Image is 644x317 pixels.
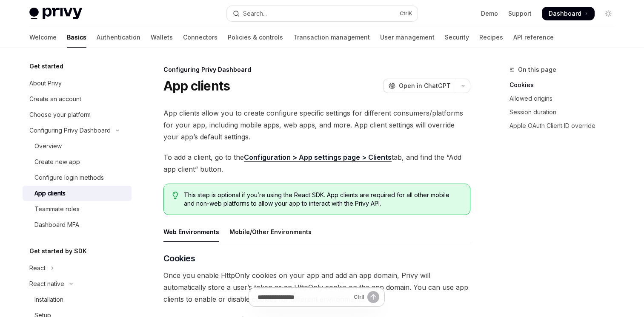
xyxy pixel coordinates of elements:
[228,27,283,48] a: Policies & controls
[29,263,46,273] div: React
[97,27,140,48] a: Authentication
[29,110,91,120] div: Choose your platform
[23,276,132,292] button: Toggle React native section
[23,139,132,154] a: Overview
[399,82,451,90] span: Open in ChatGPT
[163,107,470,143] span: App clients allow you to create configure specific settings for different consumers/platforms for...
[151,27,173,48] a: Wallets
[509,92,622,105] a: Allowed origins
[67,27,86,48] a: Basics
[479,27,503,48] a: Recipes
[227,6,418,21] button: Open search
[34,220,79,230] div: Dashboard MFA
[400,10,412,17] span: Ctrl K
[383,79,456,93] button: Open in ChatGPT
[380,27,435,48] a: User management
[184,191,461,208] span: This step is optional if you’re using the React SDK. App clients are required for all other mobil...
[29,8,82,20] img: light logo
[23,217,132,232] a: Dashboard MFA
[243,8,267,19] div: Search...
[509,78,622,92] a: Cookies
[445,27,469,48] a: Security
[367,291,379,303] button: Send message
[34,188,66,198] div: App clients
[29,78,62,88] div: About Privy
[34,157,80,167] div: Create new app
[172,192,178,199] svg: Tip
[163,151,470,175] span: To add a client, go to the tab, and find the “Add app client” button.
[29,61,63,71] h5: Get started
[481,9,498,18] a: Demo
[23,201,132,217] a: Teammate roles
[293,27,370,48] a: Transaction management
[601,7,615,20] button: Toggle dark mode
[244,153,392,162] a: Configuration > App settings page > Clients
[542,7,595,20] a: Dashboard
[34,141,62,151] div: Overview
[34,294,63,305] div: Installation
[229,222,312,242] div: Mobile/Other Environments
[513,27,554,48] a: API reference
[23,186,132,201] a: App clients
[29,94,81,104] div: Create an account
[163,78,230,93] h1: App clients
[163,222,219,242] div: Web Environments
[29,27,57,48] a: Welcome
[549,9,581,18] span: Dashboard
[23,292,132,307] a: Installation
[23,154,132,170] a: Create new app
[34,204,80,214] div: Teammate roles
[518,65,556,75] span: On this page
[23,170,132,185] a: Configure login methods
[34,173,104,183] div: Configure login methods
[508,9,532,18] a: Support
[509,105,622,119] a: Session duration
[163,65,470,74] div: Configuring Privy Dashboard
[509,119,622,133] a: Apple OAuth Client ID override
[163,252,195,264] span: Cookies
[29,246,87,256] h5: Get started by SDK
[23,123,132,138] button: Toggle Configuring Privy Dashboard section
[183,27,218,48] a: Connectors
[23,76,132,91] a: About Privy
[29,125,111,136] div: Configuring Privy Dashboard
[23,91,132,107] a: Create an account
[29,279,64,289] div: React native
[23,107,132,122] a: Choose your platform
[163,269,470,305] span: Once you enable HttpOnly cookies on your app and add an app domain, Privy will automatically stor...
[258,288,350,306] input: Ask a question...
[23,260,132,276] button: Toggle React section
